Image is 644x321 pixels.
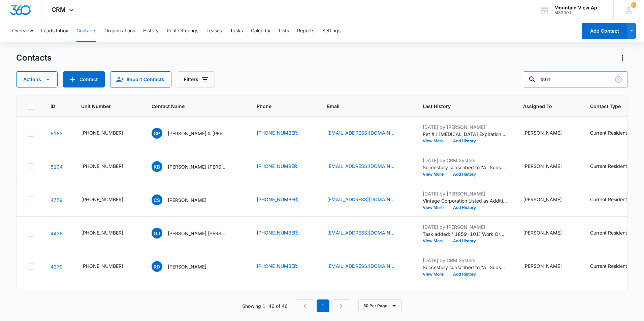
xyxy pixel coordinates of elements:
[168,230,228,237] p: [PERSON_NAME] [PERSON_NAME] & [PERSON_NAME]
[590,262,627,270] div: Current Resident
[152,128,240,139] div: Contact Name - Geoffrey Palmier & Natalee Patchet - Select to Edit Field
[327,229,394,236] a: [EMAIL_ADDRESS][DOMAIN_NAME]
[51,197,63,203] a: Navigate to contact details page for Caleb Schimmels
[257,129,299,136] a: [PHONE_NUMBER]
[251,20,271,42] button: Calendar
[257,229,311,237] div: Phone - (303) 522-6954 - Select to Edit Field
[152,128,162,139] span: GP
[81,103,135,110] span: Unit Number
[523,163,562,170] div: [PERSON_NAME]
[152,103,231,110] span: Contact Name
[12,20,33,42] button: Overview
[327,129,407,137] div: Email - geoffpalmier@gmail.com - Select to Edit Field
[523,229,562,236] div: [PERSON_NAME]
[16,53,52,63] h1: Contacts
[81,262,123,270] div: [PHONE_NUMBER]
[423,123,507,131] p: [DATE] by [PERSON_NAME]
[423,206,448,210] button: View More
[423,230,507,238] p: Task added: '(1859-101) Work Order '
[257,262,299,270] a: [PHONE_NUMBER]
[423,223,507,230] p: [DATE] by [PERSON_NAME]
[152,194,219,205] div: Contact Name - Caleb Schimmels - Select to Edit Field
[16,71,58,87] button: Actions
[152,194,162,205] span: CS
[317,299,329,312] em: 1
[554,10,604,15] div: account id
[423,290,507,297] p: [DATE] by Mountain View Maintenance
[448,172,481,176] button: Add History
[168,263,206,270] p: [PERSON_NAME]
[257,196,311,204] div: Phone - (970) 631-2212 - Select to Edit Field
[523,196,562,203] div: [PERSON_NAME]
[523,71,628,87] input: Search Contacts
[590,163,639,171] div: Contact Type - Current Resident - Select to Edit Field
[52,6,66,13] span: CRM
[423,272,448,276] button: View More
[51,264,63,270] a: Navigate to contact details page for Rachel Dalitz
[81,262,135,271] div: Unit Number - 545-1861-101 - Select to Edit Field
[322,20,341,42] button: Settings
[617,52,628,63] button: Actions
[423,264,507,271] p: Succesfully subscribed to "All Subscribers".
[358,299,402,312] button: 50 Per Page
[167,20,198,42] button: Rent Offerings
[448,239,481,243] button: Add History
[590,163,627,170] div: Current Resident
[523,229,574,237] div: Assigned To - Makenna Berry - Select to Edit Field
[168,130,228,137] p: [PERSON_NAME] & [PERSON_NAME]
[631,2,636,8] div: notifications count
[590,196,627,203] div: Current Resident
[81,129,123,136] div: [PHONE_NUMBER]
[81,229,135,237] div: Unit Number - 545-1859-101 - Select to Edit Field
[152,161,162,172] span: KB
[168,197,206,204] p: [PERSON_NAME]
[327,103,397,110] span: Email
[177,71,215,87] button: Filters
[51,164,63,170] a: Navigate to contact details page for Kimberly Billy & Lanz Rusler
[590,129,639,137] div: Contact Type - Current Resident - Select to Edit Field
[423,239,448,243] button: View More
[327,196,407,204] div: Email - calebschimmels@gmail.com - Select to Edit Field
[523,163,574,171] div: Assigned To - Makenna Berry - Select to Edit Field
[257,163,299,170] a: [PHONE_NUMBER]
[297,20,314,42] button: Reports
[582,23,627,39] button: Add Contact
[51,131,63,136] a: Navigate to contact details page for Geoffrey Palmier & Natalee Patchet
[423,139,448,143] button: View More
[230,20,243,42] button: Tasks
[152,228,162,239] span: OJ
[152,228,240,239] div: Contact Name - Orson Jay Davis & Eva Maire Davis - Select to Edit Field
[423,190,507,197] p: [DATE] by [PERSON_NAME]
[81,163,123,170] div: [PHONE_NUMBER]
[423,131,507,138] p: Pet #1 [MEDICAL_DATA] Expiration Date changed to [DATE].
[257,196,299,203] a: [PHONE_NUMBER]
[152,161,240,172] div: Contact Name - Kimberly Billy & Lanz Rusler - Select to Edit Field
[590,129,627,136] div: Current Resident
[110,71,171,87] button: Import Contacts
[423,172,448,176] button: View More
[448,272,481,276] button: Add History
[523,262,574,271] div: Assigned To - Makenna Berry - Select to Edit Field
[554,5,604,10] div: account name
[81,196,135,204] div: Unit Number - 545-1861-305 - Select to Edit Field
[257,129,311,137] div: Phone - (970) 980-7398 - Select to Edit Field
[257,262,311,271] div: Phone - (850) 556-9079 - Select to Edit Field
[423,257,507,264] p: [DATE] by CRM System
[51,230,63,236] a: Navigate to contact details page for Orson Jay Davis & Eva Maire Davis
[279,20,289,42] button: Lists
[613,74,624,85] button: Clear
[257,163,311,171] div: Phone - (970) 690-7537 - Select to Edit Field
[206,20,222,42] button: Leases
[81,196,123,203] div: [PHONE_NUMBER]
[152,261,162,272] span: RD
[423,157,507,164] p: [DATE] by CRM System
[81,229,123,236] div: [PHONE_NUMBER]
[296,299,350,312] nav: Pagination
[257,229,299,236] a: [PHONE_NUMBER]
[423,197,507,204] p: Vintage Corporation Listed as Additional Interest? changed to Yes.
[76,20,96,42] button: Contacts
[41,20,68,42] button: Leads Inbox
[143,20,159,42] button: History
[523,262,562,270] div: [PERSON_NAME]
[590,229,627,236] div: Current Resident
